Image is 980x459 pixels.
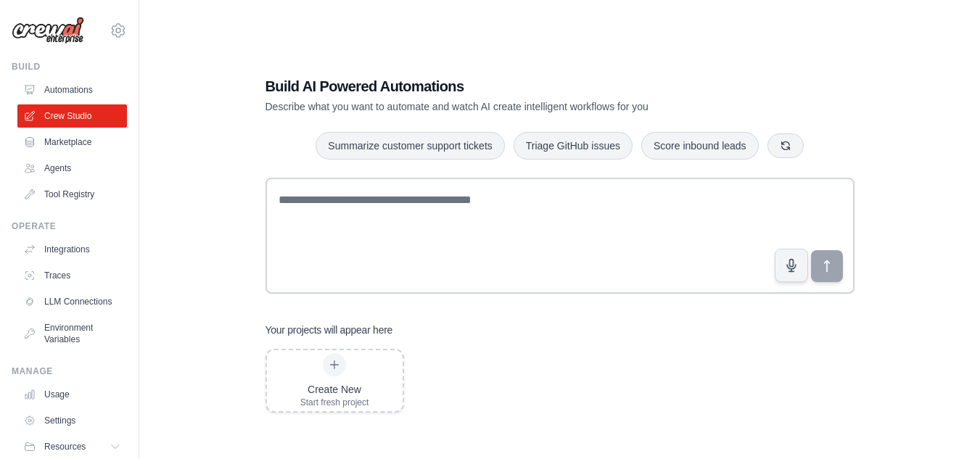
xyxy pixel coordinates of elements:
a: Automations [17,78,127,102]
a: Crew Studio [17,104,127,128]
button: Get new suggestions [767,133,804,158]
a: Tool Registry [17,183,127,206]
h1: Build AI Powered Automations [265,76,753,96]
div: Start fresh project [300,397,369,408]
a: Traces [17,264,127,287]
h3: Your projects will appear here [265,323,393,337]
button: Score inbound leads [641,132,759,160]
a: LLM Connections [17,290,127,313]
button: Click to speak your automation idea [775,249,808,282]
p: Describe what you want to automate and watch AI create intelligent workflows for you [265,99,753,114]
img: Logo [12,17,84,44]
a: Usage [17,383,127,406]
div: Build [12,61,127,73]
a: Settings [17,409,127,432]
div: Create New [300,382,369,397]
a: Agents [17,157,127,180]
a: Integrations [17,238,127,261]
div: Operate [12,220,127,232]
a: Marketplace [17,131,127,154]
a: Environment Variables [17,316,127,351]
div: Manage [12,365,127,377]
button: Triage GitHub issues [514,132,633,160]
span: Resources [44,441,86,452]
button: Resources [17,435,127,458]
button: Summarize customer support tickets [316,132,504,160]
